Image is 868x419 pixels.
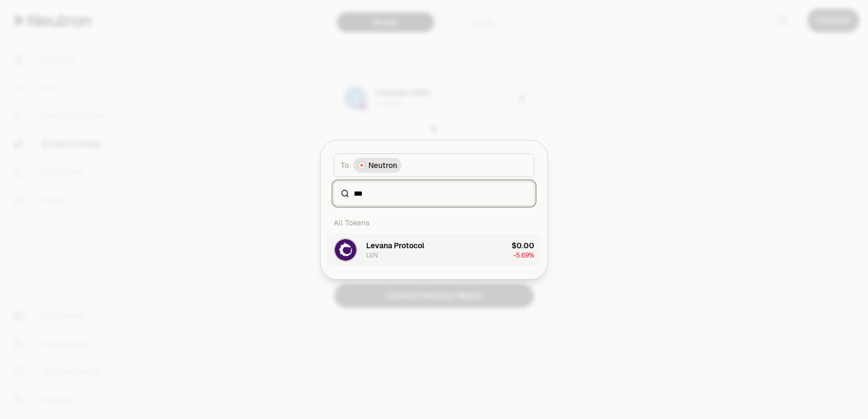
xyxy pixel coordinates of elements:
div: All Tokens [327,212,541,234]
span: To [341,160,349,171]
img: Neutron Logo [359,162,365,169]
button: ToNeutron LogoNeutron [334,153,534,177]
button: LVN LogoLevana ProtocolLVN$0.00-5.69% [327,234,541,266]
span: -5.69% [513,251,534,260]
div: LVN [366,251,378,260]
div: $0.00 [512,240,534,251]
span: Neutron [368,160,397,171]
div: Levana Protocol [366,240,424,251]
img: LVN Logo [335,239,356,261]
